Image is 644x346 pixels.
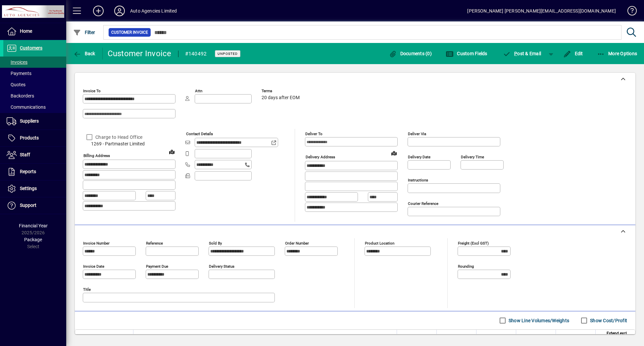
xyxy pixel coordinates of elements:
[73,51,95,56] span: Back
[389,51,432,56] span: Documents (0)
[3,68,66,79] a: Payments
[20,118,39,124] span: Suppliers
[111,29,148,36] span: Customer Invoice
[146,264,168,269] mat-label: Payment due
[83,287,91,292] mat-label: Title
[600,330,627,344] span: Extend excl GST ($)
[3,57,66,68] a: Invoices
[185,49,207,59] div: #140492
[83,264,104,269] mat-label: Invoice date
[3,164,66,180] a: Reports
[66,48,103,59] app-page-header-button: Back
[446,51,487,56] span: Custom Fields
[3,180,66,197] a: Settings
[262,89,301,93] span: Terms
[389,148,399,158] a: View on map
[3,197,66,214] a: Support
[3,90,66,101] a: Backorders
[20,186,37,191] span: Settings
[500,48,545,59] button: Post & Email
[108,48,172,59] div: Customer Invoice
[7,104,46,110] span: Communications
[420,333,432,341] span: Supply
[73,30,95,35] span: Filter
[365,241,394,246] mat-label: Product location
[209,241,222,246] mat-label: Sold by
[408,155,430,159] mat-label: Delivery date
[3,79,66,90] a: Quotes
[458,264,474,269] mat-label: Rounding
[3,130,66,146] a: Products
[3,147,66,163] a: Staff
[454,333,472,341] span: Backorder
[20,135,39,140] span: Products
[72,48,97,59] button: Back
[3,113,66,130] a: Suppliers
[444,48,489,59] button: Custom Fields
[218,52,238,56] span: Unposted
[20,169,36,174] span: Reports
[589,317,627,324] label: Show Cost/Profit
[7,71,31,76] span: Payments
[285,241,309,246] mat-label: Order number
[146,241,163,246] mat-label: Reference
[72,26,97,38] button: Filter
[458,241,489,246] mat-label: Freight (excl GST)
[597,51,637,56] span: More Options
[167,146,177,157] a: View on map
[461,155,484,159] mat-label: Delivery time
[622,1,636,23] a: Knowledge Base
[7,59,27,65] span: Invoices
[595,48,639,59] button: More Options
[109,5,130,17] button: Profile
[19,223,48,228] span: Financial Year
[83,89,101,93] mat-label: Invoice To
[578,333,591,341] span: GST ($)
[195,89,202,93] mat-label: Attn
[529,333,552,341] span: Discount (%)
[209,264,234,269] mat-label: Delivery status
[514,51,517,56] span: P
[387,48,433,59] button: Documents (0)
[507,317,569,324] label: Show Line Volumes/Weights
[137,333,158,341] span: Description
[562,48,585,59] button: Edit
[408,178,428,182] mat-label: Instructions
[3,101,66,113] a: Communications
[88,5,109,17] button: Add
[503,51,541,56] span: ost & Email
[20,45,42,51] span: Customers
[563,51,583,56] span: Edit
[7,82,25,87] span: Quotes
[3,23,66,40] a: Home
[20,152,30,157] span: Staff
[20,28,32,34] span: Home
[7,93,34,98] span: Backorders
[467,6,616,16] div: [PERSON_NAME] [PERSON_NAME][EMAIL_ADDRESS][DOMAIN_NAME]
[83,333,91,341] span: Item
[24,237,42,242] span: Package
[482,333,512,341] span: Rate excl GST ($)
[83,241,110,246] mat-label: Invoice number
[262,95,300,100] span: 20 days after EOM
[130,6,177,16] div: Auto Agencies Limited
[83,140,175,147] span: 1269 - Partmaster Limited
[408,201,438,206] mat-label: Courier Reference
[20,203,36,208] span: Support
[305,132,322,136] mat-label: Deliver To
[408,132,426,136] mat-label: Deliver via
